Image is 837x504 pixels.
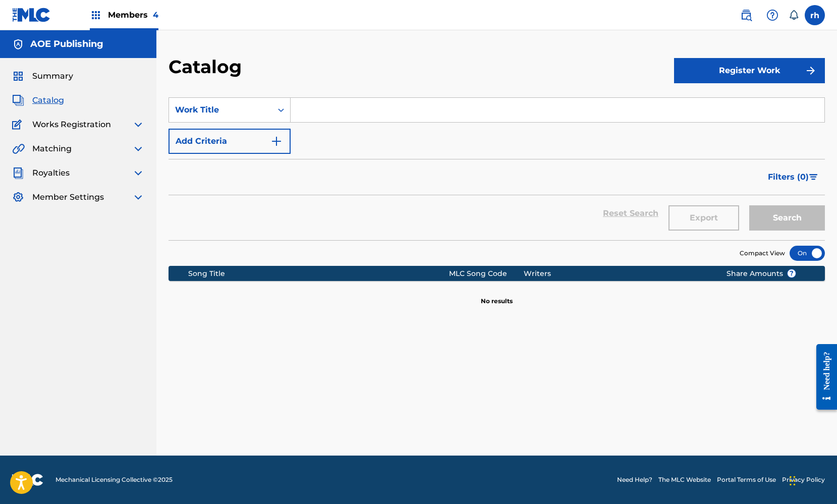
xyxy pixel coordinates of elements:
[790,466,796,496] div: Drag
[481,285,513,306] p: No results
[32,143,72,155] span: Matching
[90,9,102,21] img: Top Rightsholders
[788,269,796,277] span: ?
[270,135,283,147] img: 9d2ae6d4665cec9f34b9.svg
[762,5,783,25] div: Help
[787,456,837,504] iframe: Chat Widget
[736,5,756,25] a: Public Search
[658,475,711,484] a: The MLC Website
[32,191,104,203] span: Member Settings
[30,38,103,50] h5: AOE Publishing
[12,70,24,82] img: Summary
[766,9,778,21] img: help
[12,94,64,106] a: CatalogCatalog
[12,191,24,203] img: Member Settings
[188,268,449,279] div: Song Title
[740,249,785,258] span: Compact View
[809,334,837,420] iframe: Resource Center
[12,474,43,486] img: logo
[809,174,818,180] img: filter
[55,475,173,484] span: Mechanical Licensing Collective © 2025
[32,119,111,131] span: Works Registration
[782,475,825,484] a: Privacy Policy
[175,104,266,116] div: Work Title
[740,9,752,21] img: search
[132,191,144,203] img: expand
[32,94,64,106] span: Catalog
[674,58,825,83] button: Register Work
[12,94,24,106] img: Catalog
[12,8,51,22] img: MLC Logo
[32,167,70,179] span: Royalties
[32,70,73,82] span: Summary
[132,119,144,131] img: expand
[12,143,25,155] img: Matching
[169,97,825,240] form: Search Form
[805,5,825,25] div: User Menu
[524,268,711,279] div: Writers
[805,65,817,77] img: f7272a7cc735f4ea7f67.svg
[617,475,652,484] a: Need Help?
[12,38,24,50] img: Accounts
[449,268,524,279] div: MLC Song Code
[762,164,825,190] button: Filters (0)
[12,70,73,82] a: SummarySummary
[108,9,158,21] span: Members
[789,10,799,20] div: Notifications
[12,119,25,131] img: Works Registration
[727,268,796,279] span: Share Amounts
[768,171,809,183] span: Filters ( 0 )
[169,129,291,154] button: Add Criteria
[132,167,144,179] img: expand
[153,10,158,20] span: 4
[717,475,776,484] a: Portal Terms of Use
[169,55,247,78] h2: Catalog
[12,167,24,179] img: Royalties
[132,143,144,155] img: expand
